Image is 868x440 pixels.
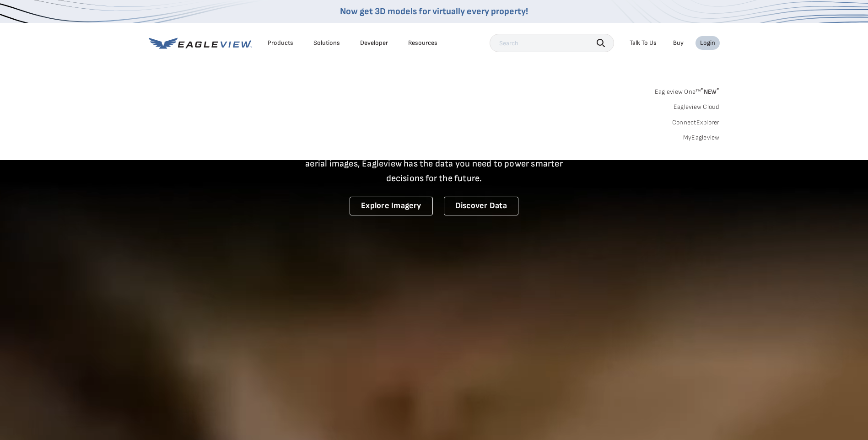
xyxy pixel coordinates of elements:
[490,34,614,52] input: Search
[701,88,719,96] span: NEW
[350,197,433,215] a: Explore Imagery
[683,134,720,142] a: MyEagleview
[655,85,720,96] a: Eagleview One™*NEW*
[313,39,340,47] div: Solutions
[673,39,684,47] a: Buy
[444,197,518,215] a: Discover Data
[408,39,437,47] div: Resources
[360,39,388,47] a: Developer
[700,39,715,47] div: Login
[268,39,293,47] div: Products
[340,6,528,17] a: Now get 3D models for virtually every property!
[294,142,574,186] p: A new era starts here. Built on more than 3.5 billion high-resolution aerial images, Eagleview ha...
[630,39,657,47] div: Talk To Us
[672,118,720,127] a: ConnectExplorer
[674,103,720,111] a: Eagleview Cloud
